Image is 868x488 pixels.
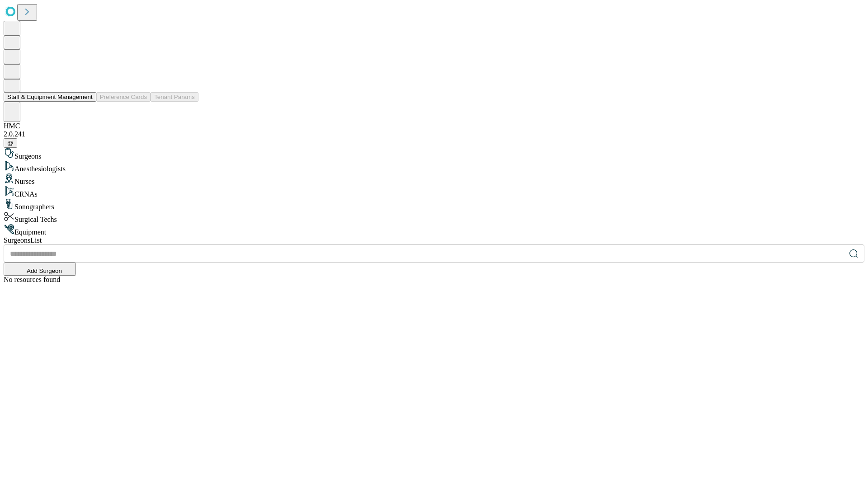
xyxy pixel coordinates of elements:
[4,160,864,173] div: Anesthesiologists
[4,92,96,102] button: Staff & Equipment Management
[27,267,62,274] span: Add Surgeon
[151,92,198,102] button: Tenant Params
[7,140,14,146] span: @
[4,138,17,148] button: @
[4,130,864,138] div: 2.0.241
[4,173,864,186] div: Nurses
[4,198,864,211] div: Sonographers
[4,276,864,284] div: No resources found
[4,148,864,160] div: Surgeons
[96,92,151,102] button: Preference Cards
[4,122,864,130] div: HMC
[4,263,76,276] button: Add Surgeon
[4,211,864,224] div: Surgical Techs
[4,236,864,244] div: Surgeons List
[4,186,864,198] div: CRNAs
[4,224,864,236] div: Equipment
